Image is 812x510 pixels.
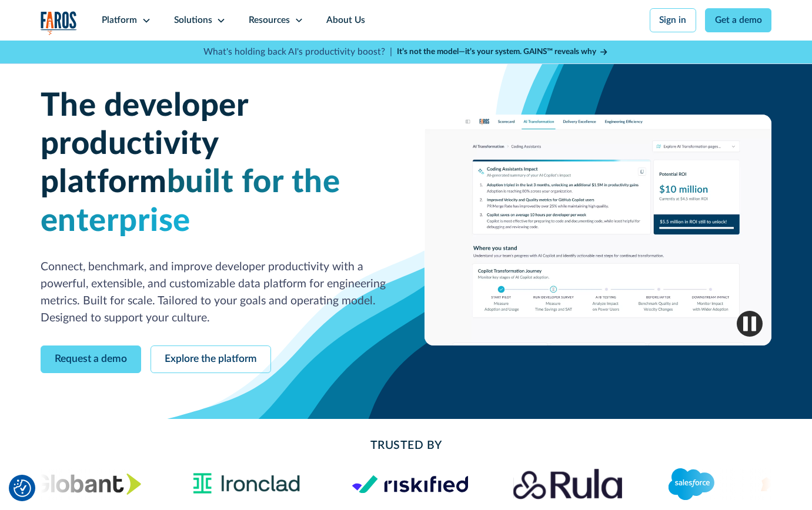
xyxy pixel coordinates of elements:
div: Resources [249,14,290,27]
img: Pause video [737,311,763,337]
a: It’s not the model—it’s your system. GAINS™ reveals why [397,46,609,58]
a: Explore the platform [151,345,272,374]
img: Logo of the risk management platform Riskified. [352,475,468,494]
img: Revisit consent button [14,479,31,497]
h1: The developer productivity platform [41,87,388,240]
a: Get a demo [705,8,771,32]
p: What's holding back AI's productivity boost? | [203,45,392,59]
h2: Trusted By [132,437,680,454]
p: Connect, benchmark, and improve developer productivity with a powerful, extensible, and customiza... [41,259,388,327]
div: Solutions [174,14,212,27]
img: Rula logo [513,468,622,500]
div: Platform [102,14,137,27]
img: Logo of the analytics and reporting company Faros. [41,11,77,35]
a: home [41,11,77,35]
strong: It’s not the model—it’s your system. GAINS™ reveals why [397,48,596,56]
a: Request a demo [41,345,142,374]
span: built for the enterprise [41,166,340,237]
img: Globant's logo [32,473,141,495]
img: Ironclad Logo [187,469,306,499]
button: Cookie Settings [14,479,31,497]
img: Logo of the CRM platform Salesforce. [668,468,714,500]
a: Sign in [650,8,696,32]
